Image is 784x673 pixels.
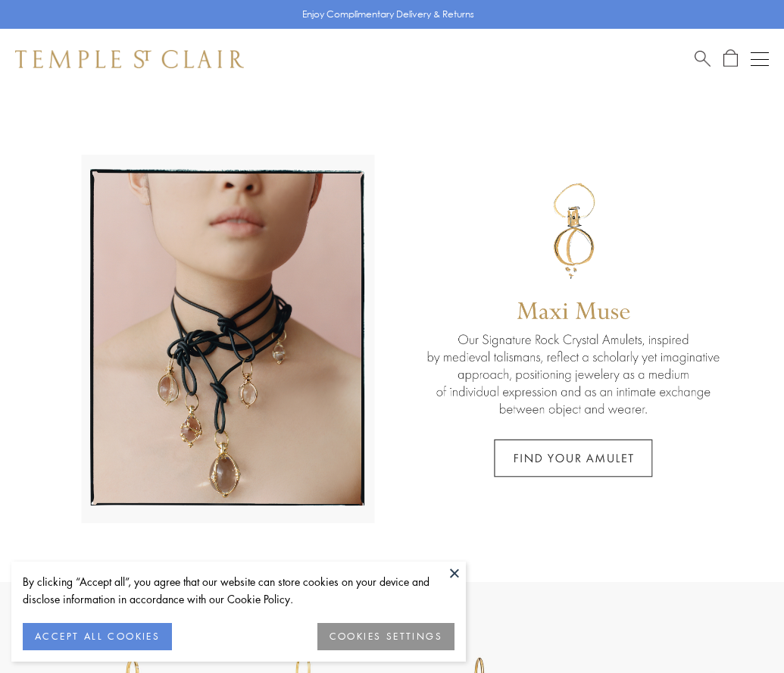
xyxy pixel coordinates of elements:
a: Search [695,49,711,68]
button: Open navigation [751,50,769,68]
img: Temple St. Clair [15,50,244,68]
a: Open Shopping Bag [723,49,738,68]
p: Enjoy Complimentary Delivery & Returns [302,7,474,22]
div: By clicking “Accept all”, you agree that our website can store cookies on your device and disclos... [23,573,454,608]
button: COOKIES SETTINGS [317,623,454,650]
button: ACCEPT ALL COOKIES [23,623,172,650]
